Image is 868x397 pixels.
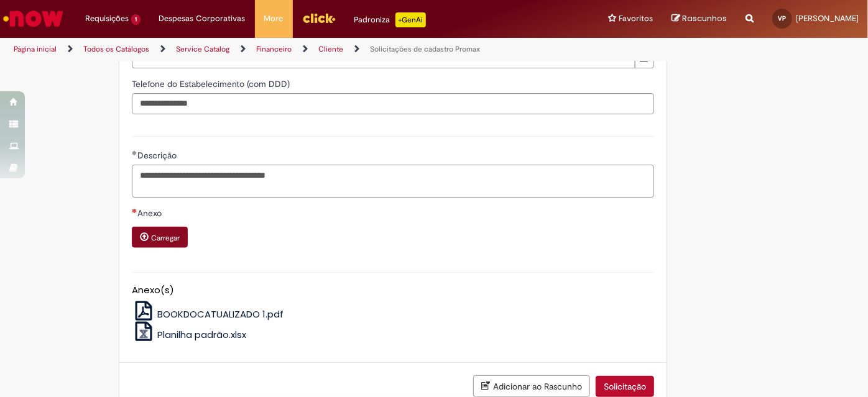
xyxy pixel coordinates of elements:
span: 1 [131,14,141,25]
span: More [264,12,284,25]
a: BOOKDOCATUALIZADO 1.pdf [132,308,284,321]
img: ServiceNow [1,6,65,31]
a: Página inicial [14,44,57,54]
a: Solicitações de cadastro Promax [370,44,480,54]
a: Todos os Catálogos [83,44,149,54]
button: Carregar anexo de Anexo Required [132,227,188,248]
span: Rascunhos [682,12,727,24]
span: Requisições [85,12,129,25]
small: Carregar [151,233,180,243]
h5: Anexo(s) [132,285,654,296]
textarea: Descrição [132,165,654,198]
span: Telefone do Estabelecimento (com DDD) [132,78,292,89]
input: Telefone do Estabelecimento (com DDD) [132,93,654,114]
span: BOOKDOCATUALIZADO 1.pdf [157,308,284,321]
a: Service Catalog [176,44,229,54]
span: Obrigatório Preenchido [132,150,137,155]
img: click_logo_yellow_360x200.png [302,9,336,27]
span: Anexo [137,208,164,219]
button: Solicitação [596,376,654,397]
div: Padroniza [354,12,426,27]
button: Adicionar ao Rascunho [473,375,590,397]
span: [PERSON_NAME] [796,13,859,24]
span: Planilha padrão.xlsx [157,328,246,341]
ul: Trilhas de página [9,38,570,61]
span: Necessários [132,208,137,213]
span: Favoritos [619,12,653,25]
a: Rascunhos [672,13,727,25]
span: Despesas Corporativas [159,12,246,25]
a: Financeiro [256,44,292,54]
a: Cliente [318,44,343,54]
a: Planilha padrão.xlsx [132,328,247,341]
p: +GenAi [395,12,426,27]
span: Descrição [137,150,179,161]
span: VP [778,14,787,22]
